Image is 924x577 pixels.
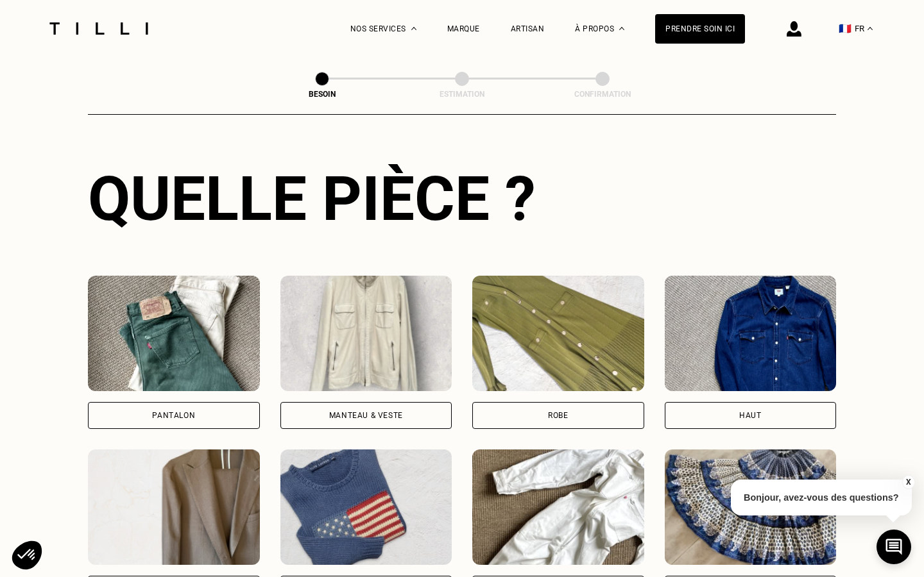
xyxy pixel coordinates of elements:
[665,276,837,391] img: Tilli retouche votre Haut
[665,449,837,565] img: Tilli retouche votre Jupe
[868,27,873,30] img: menu déroulant
[398,90,526,99] div: Estimation
[511,24,545,33] a: Artisan
[447,24,480,33] a: Marque
[538,90,667,99] div: Confirmation
[739,412,761,419] div: Haut
[731,480,912,515] p: Bonjour, avez-vous des questions?
[619,27,624,30] img: Menu déroulant à propos
[88,449,260,565] img: Tilli retouche votre Tailleur
[258,90,386,99] div: Besoin
[902,475,914,489] button: X
[152,412,195,419] div: Pantalon
[472,449,644,565] img: Tilli retouche votre Combinaison
[548,412,568,419] div: Robe
[88,276,260,391] img: Tilli retouche votre Pantalon
[88,163,836,235] div: Quelle pièce ?
[839,22,851,35] span: 🇫🇷
[280,449,452,565] img: Tilli retouche votre Pull & gilet
[329,412,403,419] div: Manteau & Veste
[411,27,416,30] img: Menu déroulant
[655,14,745,44] a: Prendre soin ici
[472,276,644,391] img: Tilli retouche votre Robe
[45,22,153,35] img: Logo du service de couturière Tilli
[280,276,452,391] img: Tilli retouche votre Manteau & Veste
[787,21,801,37] img: icône connexion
